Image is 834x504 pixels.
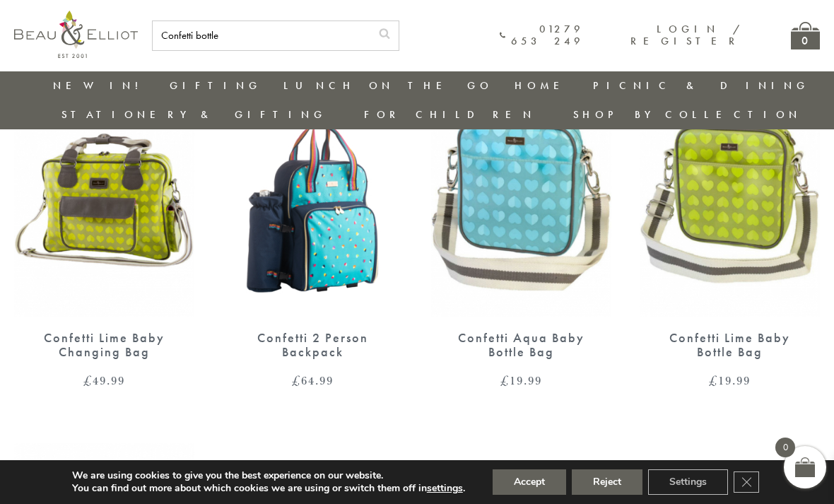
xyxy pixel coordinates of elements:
bdi: 19.99 [500,372,542,389]
bdi: 64.99 [292,372,334,389]
span: £ [709,372,718,389]
div: Confetti Lime Baby Bottle Bag [664,331,795,360]
span: £ [83,372,93,389]
span: 0 [775,438,795,457]
button: Accept [493,469,566,495]
bdi: 19.99 [709,372,751,389]
a: Confetti Lime Baby Changing Bag Confetti Lime Baby Changing Bag £49.99 [14,84,194,387]
img: 36429 Confetti Mini 2 Person Filled Backpack Closed [223,84,403,317]
img: logo [14,11,138,58]
a: Confetti Lime Baby Bottle Bag Confetti Lime Baby Bottle Bag £19.99 [640,84,820,387]
button: Close GDPR Cookie Banner [734,471,759,493]
a: Lunch On The Go [283,78,493,93]
img: Confetti Lime Baby Bottle Bag [640,84,820,317]
p: We are using cookies to give you the best experience on our website. [72,469,465,482]
span: £ [500,372,510,389]
a: Confetti Aqua Baby Bottle Bag Confetti Aqua Baby Bottle Bag £19.99 [431,84,611,387]
a: 36429 Confetti Mini 2 Person Filled Backpack Closed Confetti 2 Person Backpack £64.99 [223,84,403,387]
div: Confetti 2 Person Backpack [247,331,378,360]
a: 0 [791,22,820,49]
button: Settings [648,469,728,495]
button: Reject [572,469,642,495]
span: £ [292,372,301,389]
a: Picnic & Dining [593,78,809,93]
a: Shop by collection [573,107,801,122]
a: 01279 653 249 [500,23,585,48]
a: Stationery & Gifting [61,107,327,122]
a: Gifting [170,78,262,93]
p: You can find out more about which cookies we are using or switch them off in . [72,482,465,495]
bdi: 49.99 [83,372,125,389]
a: For Children [364,107,536,122]
a: New in! [53,78,148,93]
img: Confetti Aqua Baby Bottle Bag [431,84,611,317]
input: SEARCH [153,21,370,50]
div: Confetti Lime Baby Changing Bag [39,331,170,360]
a: Login / Register [630,22,741,48]
a: Home [515,78,571,93]
img: Confetti Lime Baby Changing Bag [14,84,194,317]
button: settings [427,482,463,495]
div: Confetti Aqua Baby Bottle Bag [456,331,587,360]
